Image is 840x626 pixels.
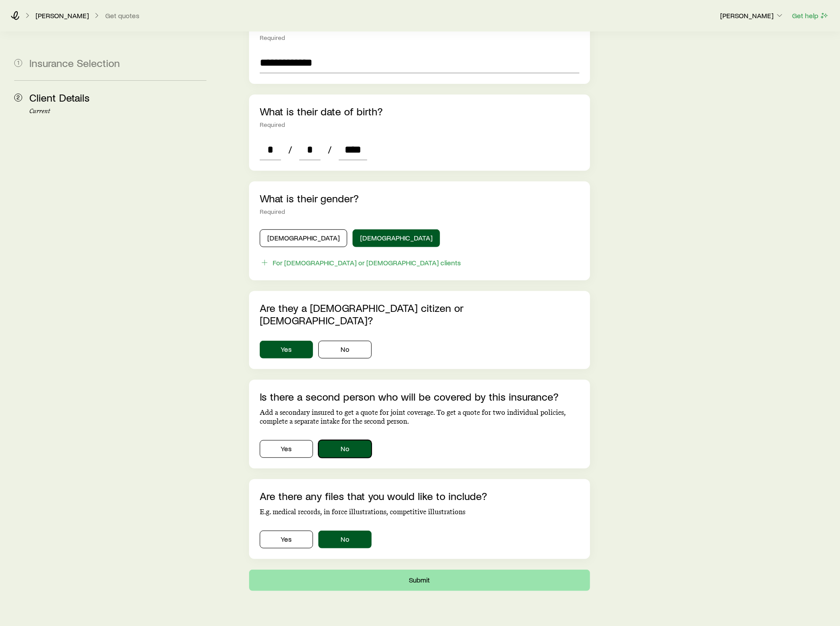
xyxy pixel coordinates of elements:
button: [DEMOGRAPHIC_DATA] [260,229,347,247]
button: No [318,531,372,548]
p: Current [29,108,206,115]
p: [PERSON_NAME] [720,11,784,20]
div: For [DEMOGRAPHIC_DATA] or [DEMOGRAPHIC_DATA] clients [273,258,461,267]
span: / [324,143,335,156]
div: Required [260,121,579,128]
button: Yes [260,440,313,458]
button: For [DEMOGRAPHIC_DATA] or [DEMOGRAPHIC_DATA] clients [260,258,461,268]
button: Get quotes [105,12,140,20]
button: No [318,440,372,458]
div: Required [260,208,579,215]
p: What is their date of birth? [260,105,579,118]
span: 1 [14,59,22,67]
button: Yes [260,531,313,548]
span: / [285,143,296,156]
button: No [318,341,372,358]
p: E.g. medical records, in force illustrations, competitive illustrations [260,508,579,516]
p: Add a secondary insured to get a quote for joint coverage. To get a quote for two individual poli... [260,408,579,426]
p: [PERSON_NAME] [36,11,89,20]
button: Yes [260,341,313,358]
p: Are they a [DEMOGRAPHIC_DATA] citizen or [DEMOGRAPHIC_DATA]? [260,302,579,327]
button: Submit [249,570,590,591]
p: Is there a second person who will be covered by this insurance? [260,390,579,403]
button: Get help [792,11,829,21]
p: Are there any files that you would like to include? [260,490,579,502]
span: 2 [14,94,22,102]
p: What is their gender? [260,192,579,205]
span: Insurance Selection [29,56,120,69]
button: [DEMOGRAPHIC_DATA] [353,229,440,247]
button: [PERSON_NAME] [720,11,785,21]
span: Client Details [29,91,90,104]
div: Required [260,34,579,41]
